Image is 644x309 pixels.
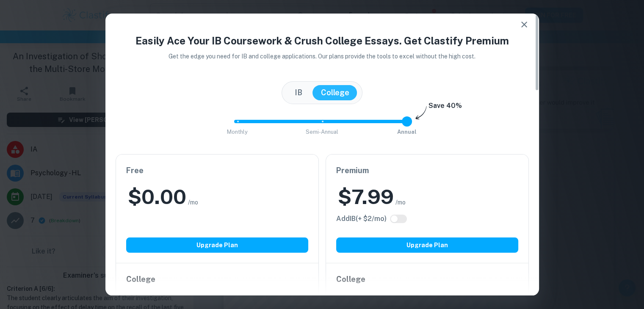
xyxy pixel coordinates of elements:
h6: Click to see all the additional IB features. [336,214,387,224]
h2: $ 7.99 [338,183,394,210]
button: College [312,85,358,100]
button: Upgrade Plan [336,237,518,253]
h6: Premium [336,165,518,177]
span: Semi-Annual [306,129,338,135]
span: Annual [397,129,417,135]
h6: Save 40% [428,101,462,115]
h6: Free [126,165,308,177]
h2: $ 0.00 [128,183,186,210]
span: /mo [188,198,198,207]
button: IB [286,85,311,100]
img: subscription-arrow.svg [415,106,427,120]
button: Upgrade Plan [126,237,308,253]
h4: Easily Ace Your IB Coursework & Crush College Essays. Get Clastify Premium [116,33,529,48]
p: Get the edge you need for IB and college applications. Our plans provide the tools to excel witho... [157,52,487,61]
span: Monthly [227,129,248,135]
span: /mo [395,198,406,207]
